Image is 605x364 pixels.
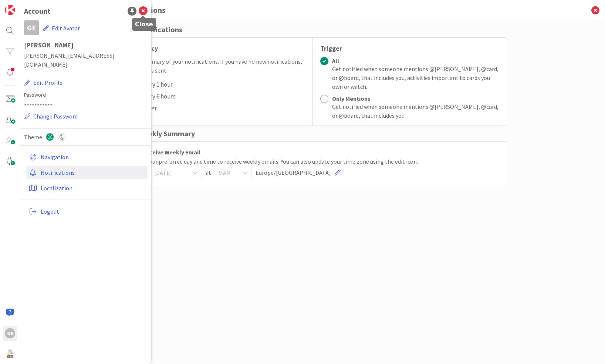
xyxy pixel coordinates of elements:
[5,5,15,15] img: Visit kanbanzone.com
[41,207,145,216] span: Logout
[320,43,499,53] div: Trigger
[135,21,153,28] h5: Close
[26,166,148,179] a: Notifications
[24,133,42,141] span: Theme
[24,91,148,99] label: Password
[141,91,176,102] span: Every 6 hours
[5,328,15,338] div: GE
[5,349,15,359] img: avatar
[126,157,499,166] div: Choose your preferred day and time to receive weekly emails. You can also update your time zone u...
[126,90,178,102] button: Every 6 hours
[126,43,305,53] div: Frequency
[24,51,148,69] span: [PERSON_NAME][EMAIL_ADDRESS][DOMAIN_NAME]
[24,6,51,17] div: Account
[332,57,499,64] div: All
[43,20,80,36] button: Edit Avatar
[24,78,63,87] button: Edit Profile
[126,57,305,75] div: Get a summary of your notifications. If you have no new notifications, no email is sent
[26,181,148,195] a: Localization
[26,150,148,164] a: Navigation
[219,167,235,178] span: 9 AM
[332,102,499,120] div: Get notified when someone mentions @[PERSON_NAME], @card, or @board, that includes you.
[119,128,507,139] div: Email Weekly Summary
[24,111,78,121] button: Change Password
[24,41,148,49] h1: [PERSON_NAME]
[154,167,185,178] span: [DATE]
[332,64,499,91] div: Get notified when someone mentions @[PERSON_NAME], @card, or @board, that includes you, activitie...
[119,24,507,35] div: Email Notifications
[126,147,200,157] label: Receive Weekly Email
[141,79,173,90] span: Every 1 hour
[141,103,157,114] span: Never
[256,168,331,177] span: Europe/[GEOGRAPHIC_DATA]
[332,95,499,102] div: Only Mentions
[206,168,211,177] span: at
[24,20,39,35] div: GE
